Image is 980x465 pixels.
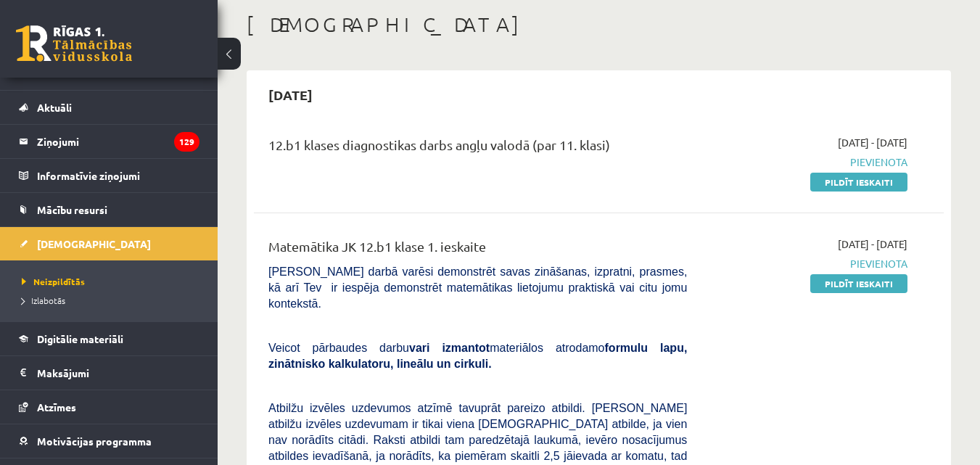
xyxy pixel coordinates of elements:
span: [DATE] - [DATE] [838,236,907,252]
span: Digitālie materiāli [37,332,123,345]
div: 12.b1 klases diagnostikas darbs angļu valodā (par 11. klasi) [268,135,687,162]
span: Motivācijas programma [37,435,152,448]
span: Neizpildītās [22,276,85,287]
b: formulu lapu, zinātnisko kalkulatoru, lineālu un cirkuli. [268,342,687,370]
i: 129 [174,132,199,152]
a: Atzīmes [19,390,199,424]
span: Mācību resursi [37,203,107,216]
a: Maksājumi [19,356,199,390]
span: [PERSON_NAME] darbā varēsi demonstrēt savas zināšanas, izpratni, prasmes, kā arī Tev ir iespēja d... [268,266,687,310]
span: [DATE] - [DATE] [838,135,907,150]
a: Pildīt ieskaiti [810,173,907,192]
span: Veicot pārbaudes darbu materiālos atrodamo [268,342,687,370]
legend: Maksājumi [37,356,199,390]
span: Atzīmes [37,400,76,413]
a: Informatīvie ziņojumi [19,159,199,192]
span: Pievienota [709,155,907,170]
a: Pildīt ieskaiti [810,274,907,293]
legend: Ziņojumi [37,125,199,158]
div: Matemātika JK 12.b1 klase 1. ieskaite [268,236,687,263]
a: Aktuāli [19,91,199,124]
h1: [DEMOGRAPHIC_DATA] [247,12,951,37]
a: Rīgas 1. Tālmācības vidusskola [16,25,132,62]
span: [DEMOGRAPHIC_DATA] [37,237,151,250]
a: Motivācijas programma [19,424,199,458]
a: Neizpildītās [22,275,203,288]
a: [DEMOGRAPHIC_DATA] [19,227,199,260]
a: Izlabotās [22,294,203,307]
b: vari izmantot [409,342,490,354]
a: Ziņojumi129 [19,125,199,158]
span: Izlabotās [22,295,65,306]
span: Aktuāli [37,101,72,114]
span: Pievienota [709,256,907,271]
h2: [DATE] [254,78,327,112]
a: Digitālie materiāli [19,322,199,355]
legend: Informatīvie ziņojumi [37,159,199,192]
a: Mācību resursi [19,193,199,226]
